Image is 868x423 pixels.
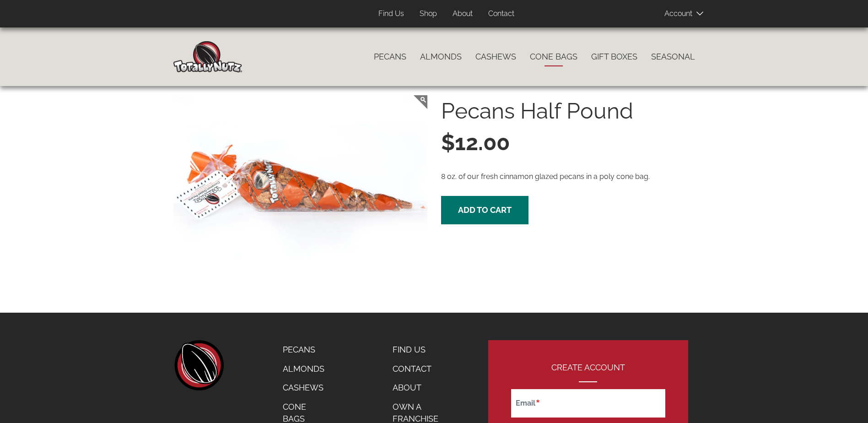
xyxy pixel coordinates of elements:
a: Pecans [367,47,413,66]
a: home [173,340,224,390]
a: Pecans [276,340,334,359]
p: 8 oz. of our fresh cinnamon glazed pecans in a poly cone bag. [441,172,695,182]
a: Contact [386,359,459,379]
button: Add to cart [441,196,528,224]
a: Contact [481,5,521,23]
a: Cashews [276,378,334,397]
h2: Create Account [511,363,665,382]
a: Shop [413,5,444,23]
a: Almonds [276,359,334,379]
img: Home [173,41,242,72]
a: About [386,378,459,397]
div: Pecans Half Pound [441,95,695,127]
div: $12.00 [441,127,695,158]
a: Seasonal [644,47,702,66]
span: Add to cart [458,205,512,215]
a: Find Us [372,5,411,23]
a: Almonds [413,47,469,66]
input: Email [511,389,665,418]
a: Find Us [386,340,459,359]
a: Cashews [469,47,523,66]
a: Cone Bags [523,47,584,66]
a: Gift Boxes [584,47,644,66]
a: About [446,5,480,23]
